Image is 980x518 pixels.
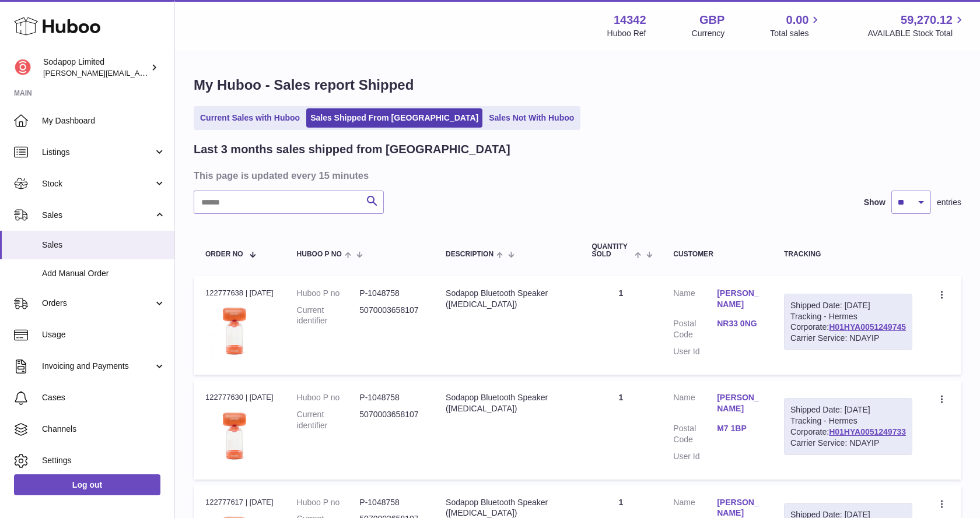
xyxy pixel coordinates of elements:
[205,251,243,258] span: Order No
[673,392,717,417] dt: Name
[784,398,912,455] div: Tracking - Hermes Corporate:
[42,361,153,372] span: Invoicing and Payments
[786,12,809,28] span: 0.00
[14,474,160,495] a: Log out
[205,302,264,360] img: 1750423846.jpg
[43,68,234,77] span: [PERSON_NAME][EMAIL_ADDRESS][DOMAIN_NAME]
[790,300,906,311] div: Shipped Date: [DATE]
[673,318,717,340] dt: Postal Code
[717,392,761,414] a: [PERSON_NAME]
[580,380,661,479] td: 1
[42,268,166,279] span: Add Manual Order
[673,346,717,357] dt: User Id
[359,288,422,299] dd: P-1048758
[194,142,510,157] h2: Last 3 months sales shipped from [GEOGRAPHIC_DATA]
[42,329,166,340] span: Usage
[42,239,166,251] span: Sales
[717,288,761,310] a: [PERSON_NAME]
[692,28,725,39] div: Currency
[205,407,264,465] img: 1750423846.jpg
[867,28,966,39] span: AVAILABLE Stock Total
[42,210,153,221] span: Sales
[867,12,966,39] a: 59,270.12 AVAILABLE Stock Total
[194,169,958,182] h3: This page is updated every 15 minutes
[196,108,304,128] a: Current Sales with Huboo
[297,409,360,431] dt: Current identifier
[205,392,274,403] div: 122777630 | [DATE]
[580,276,661,375] td: 1
[42,147,153,158] span: Listings
[42,298,153,309] span: Orders
[790,438,906,449] div: Carrier Service: NDAYIP
[790,404,906,415] div: Shipped Date: [DATE]
[717,318,761,329] a: NR33 0NG
[42,455,166,466] span: Settings
[770,12,822,39] a: 0.00 Total sales
[297,251,342,258] span: Huboo P no
[42,115,166,126] span: My Dashboard
[446,392,568,414] div: Sodapop Bluetooth Speaker ([MEDICAL_DATA])
[901,12,953,28] span: 59,270.12
[673,423,717,445] dt: Postal Code
[194,76,961,94] h1: My Huboo - Sales report Shipped
[673,288,717,313] dt: Name
[42,178,153,189] span: Stock
[297,392,360,403] dt: Huboo P no
[297,305,360,327] dt: Current identifier
[699,12,724,28] strong: GBP
[359,305,422,327] dd: 5070003658107
[937,197,961,208] span: entries
[297,497,360,508] dt: Huboo P no
[770,28,822,39] span: Total sales
[673,451,717,462] dt: User Id
[591,243,632,258] span: Quantity Sold
[607,28,646,39] div: Huboo Ref
[205,288,274,298] div: 122777638 | [DATE]
[359,497,422,508] dd: P-1048758
[790,333,906,344] div: Carrier Service: NDAYIP
[14,59,32,76] img: david@sodapop-audio.co.uk
[784,294,912,351] div: Tracking - Hermes Corporate:
[297,288,360,299] dt: Huboo P no
[717,423,761,434] a: M7 1BP
[485,108,578,128] a: Sales Not With Huboo
[359,409,422,431] dd: 5070003658107
[614,12,646,28] strong: 14342
[829,427,906,436] a: H01HYA0051249733
[306,108,482,128] a: Sales Shipped From [GEOGRAPHIC_DATA]
[205,497,274,508] div: 122777617 | [DATE]
[673,251,761,258] div: Customer
[829,322,906,332] a: H01HYA0051249745
[42,424,166,435] span: Channels
[784,251,912,258] div: Tracking
[43,57,148,79] div: Sodapop Limited
[864,197,885,208] label: Show
[359,392,422,403] dd: P-1048758
[446,251,494,258] span: Description
[42,392,166,403] span: Cases
[446,288,568,310] div: Sodapop Bluetooth Speaker ([MEDICAL_DATA])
